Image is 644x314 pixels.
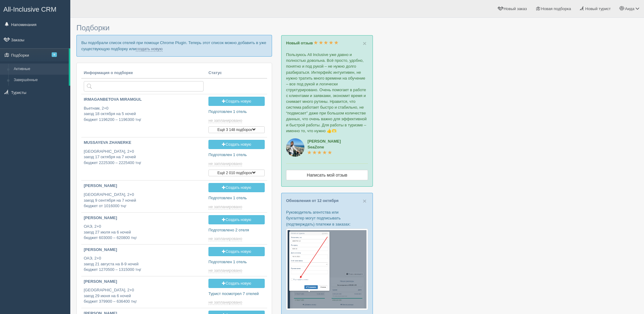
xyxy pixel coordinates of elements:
[208,204,243,209] a: не запланировано
[208,268,243,273] a: не запланировано
[84,256,204,273] p: ОАЭ, 2+0 заезд 21 августа на 8-9 ночей бюджет 1270500 – 1315000 тңг
[208,161,242,166] span: не запланировано
[76,35,272,56] p: Вы подобрали список отелей при помощи Chrome Plugin. Теперь этот список можно добавить в уже суще...
[84,183,204,189] p: [PERSON_NAME]
[84,149,204,166] p: [GEOGRAPHIC_DATA], 2+0 заезд 17 октября на 7 ночей бюджет 2225300 – 2225400 тңг
[208,126,265,133] button: Ещё 3 148 подборок
[84,192,204,209] p: [GEOGRAPHIC_DATA], 2+0 заезд 9 сентября на 7 ночей бюджет от 1016000 тңг
[208,195,265,201] p: Подготовлен 1 отель
[363,197,366,204] span: ×
[208,215,265,224] a: Создать новую
[11,64,69,75] a: Активные
[286,229,368,310] img: %D0%BF%D0%BE%D0%B4%D1%82%D0%B2%D0%B5%D1%80%D0%B6%D0%B4%D0%B5%D0%BD%D0%B8%D0%B5-%D0%BE%D0%BF%D0%BB...
[286,138,304,157] img: aicrm_6724.jpg
[286,41,338,45] a: Новый отзыв
[81,137,206,171] a: MUSSAYEVA ZHANERKE [GEOGRAPHIC_DATA], 2+0заезд 17 октября на 7 ночейбюджет 2225300 – 2225400 тңг
[81,245,206,275] a: [PERSON_NAME] ОАЭ, 2+0заезд 21 августа на 8-9 ночейбюджет 1270500 – 1315000 тңг
[84,224,204,241] p: ОАЭ, 2+0 заезд 27 июля на 6 ночей бюджет 603000 – 620800 тңг
[208,170,265,176] button: Ещё 2 010 подборок
[363,40,366,47] span: ×
[208,268,242,273] span: не запланировано
[52,52,57,57] span: 9
[0,0,70,17] a: All-Inclusive CRM
[136,47,163,51] a: создать новую
[208,118,242,123] span: не запланировано
[307,139,341,155] a: [PERSON_NAME]SeaZone
[206,68,267,79] th: Статус
[208,291,265,297] p: Турист посмотрел 7 отелей
[81,213,206,244] a: [PERSON_NAME] ОАЭ, 2+0заезд 27 июля на 6 ночейбюджет 603000 – 620800 тңг
[208,279,265,288] a: Создать новую
[3,6,57,13] span: All-Inclusive CRM
[208,236,242,241] span: не запланировано
[81,68,206,79] th: Информация о подборке
[208,236,243,241] a: не запланировано
[84,140,204,146] p: MUSSAYEVA ZHANERKE
[286,170,368,180] a: Написать мой отзыв
[208,247,265,256] a: Создать новую
[208,259,265,265] p: Подготовлен 1 отель
[208,118,243,123] a: не запланировано
[208,97,265,106] a: Создать новую
[208,152,265,158] p: Подготовлен 1 отель
[363,40,366,47] button: Close
[84,247,204,253] p: [PERSON_NAME]
[208,300,242,305] span: не запланировано
[208,204,242,209] span: не запланировано
[208,227,265,233] p: Подготовлено 2 отеля
[208,109,265,115] p: Подготовлен 1 отель
[84,215,204,221] p: [PERSON_NAME]
[208,140,265,149] a: Создать новую
[76,24,109,32] span: Подборки
[208,300,243,305] a: не запланировано
[208,161,243,166] a: не запланировано
[11,75,69,86] a: Завершённые
[541,6,571,11] span: Новая подборка
[84,287,204,305] p: [GEOGRAPHIC_DATA], 2+0 заезд 29 июня на 6 ночей бюджет 379900 – 636400 тңг
[363,198,366,204] button: Close
[84,97,204,103] p: IRMAGANBETOVA MIRAMGUL
[81,276,206,307] a: [PERSON_NAME] [GEOGRAPHIC_DATA], 2+0заезд 29 июня на 6 ночейбюджет 379900 – 636400 тңг
[286,198,339,203] a: Обновления от 12 октября
[81,94,206,128] a: IRMAGANBETOVA MIRAMGUL Вьетнам, 2+0заезд 18 октября на 5 ночейбюджет 1196200 – 1196300 тңг
[84,279,204,285] p: [PERSON_NAME]
[84,81,204,92] input: Поиск по стране или туристу
[81,181,206,211] a: [PERSON_NAME] [GEOGRAPHIC_DATA], 2+0заезд 9 сентября на 7 ночейбюджет от 1016000 тңг
[286,52,368,134] p: Пользуюсь All Inclusive уже давно и полностью довольна. Всё просто, удобно, понятно и под рукой –...
[286,209,368,227] p: Руководитель агентства или бухгалтер могут подписывать (подтверждать) платежи в заказах:
[84,106,204,123] p: Вьетнам, 2+0 заезд 18 октября на 5 ночей бюджет 1196200 – 1196300 тңг
[625,6,635,11] span: Аида
[208,183,265,192] a: Создать новую
[504,6,527,11] span: Новый заказ
[585,6,611,11] span: Новый турист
